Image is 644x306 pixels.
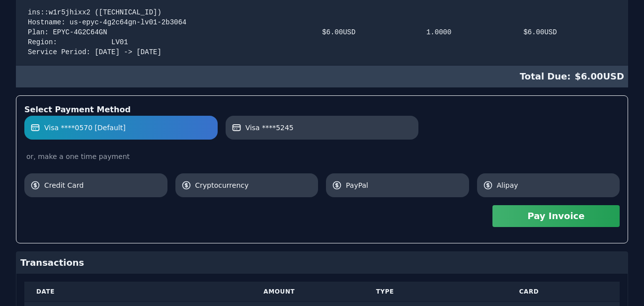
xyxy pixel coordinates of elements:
[24,152,620,161] div: or, make a one time payment
[44,123,126,133] span: Visa ****0570 [Default]
[322,27,402,37] div: $ 6.00 USD
[24,104,620,116] div: Select Payment Method
[426,27,499,37] div: 1.0000
[251,282,364,302] th: Amount
[24,282,251,302] th: Date
[16,66,628,87] div: $ 6.00 USD
[44,180,161,190] span: Credit Card
[346,180,463,190] span: PayPal
[195,180,313,190] span: Cryptocurrency
[507,282,620,302] th: Card
[16,252,628,274] div: Transactions
[523,27,616,37] div: $ 6.00 USD
[364,282,507,302] th: Type
[28,7,298,57] div: ins::w1r5jhixx2 ([TECHNICAL_ID]) Hostname: us-epyc-4g2c64gn-lv01-2b3064 Plan: EPYC-4G2C64GN Regio...
[492,205,620,227] button: Pay Invoice
[497,180,614,190] span: Alipay
[520,70,575,83] span: Total Due:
